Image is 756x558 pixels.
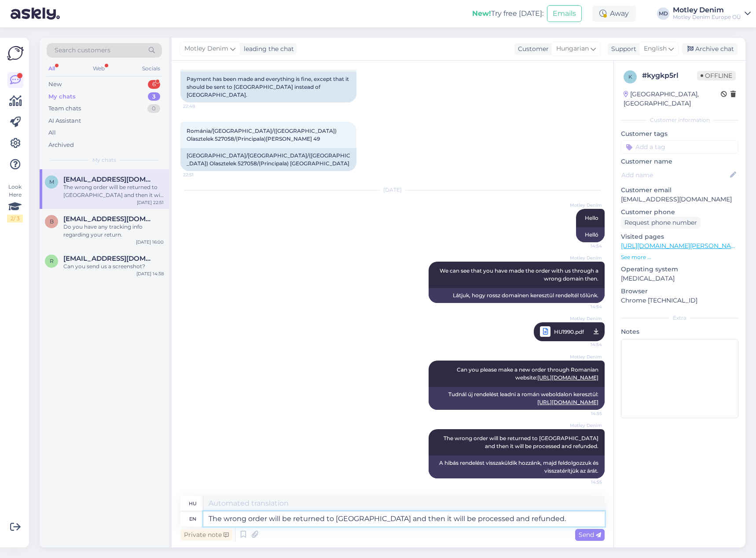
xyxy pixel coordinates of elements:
[63,183,164,199] div: The wrong order will be returned to [GEOGRAPHIC_DATA] and then it will be processed and refunded.
[147,104,160,113] div: 0
[569,202,602,208] span: Motley Denim
[7,215,23,222] div: 2 / 3
[569,354,602,360] span: Motley Denim
[189,511,196,526] div: en
[429,288,605,303] div: Látjuk, hogy rossz domainen keresztül rendeltél tőlünk.
[429,387,605,410] div: Tudnál új rendelést leadni a román weboldalon keresztül:
[137,199,164,206] div: [DATE] 22:51
[457,366,600,381] span: Can you please make a new order through Romanian website:
[49,179,54,185] span: m
[673,14,741,21] div: Motley Denim Europe OÜ
[180,529,232,541] div: Private note
[569,479,602,485] span: 14:55
[180,148,356,171] div: [GEOGRAPHIC_DATA]/[GEOGRAPHIC_DATA]/([GEOGRAPHIC_DATA]) Olasztelek 527058/(Principala) [GEOGRAPHI...
[547,5,582,22] button: Emails
[48,117,81,125] div: AI Assistant
[63,215,155,223] span: bernardpierre01480@gmail.com
[682,43,738,55] div: Archive chat
[63,263,164,270] div: Can you send us a screenshot?
[183,103,216,109] span: 22:48
[48,104,81,113] div: Team chats
[63,175,155,183] span: mihaly1986@yahoo.com
[642,70,697,81] div: # kygkp5rl
[7,45,24,62] img: Askly Logo
[621,116,738,124] div: Customer information
[7,183,23,222] div: Look Here
[621,314,738,322] div: Extra
[50,258,54,264] span: R
[92,156,116,164] span: My chats
[621,217,701,229] div: Request phone number
[472,9,491,18] b: New!
[429,456,605,478] div: A hibás rendelést visszaküldik hozzánk, majd feldolgozzuk és visszatérítjük az árát.
[592,6,636,22] div: Away
[554,326,584,337] span: HU1990.pdf
[621,208,738,217] p: Customer phone
[48,80,62,89] div: New
[579,531,601,539] span: Send
[183,171,216,178] span: 22:51
[657,7,669,20] div: MD
[608,44,636,54] div: Support
[621,129,738,139] p: Customer tags
[624,90,721,108] div: [GEOGRAPHIC_DATA], [GEOGRAPHIC_DATA]
[621,242,742,250] a: [URL][DOMAIN_NAME][PERSON_NAME]
[621,186,738,195] p: Customer email
[576,227,605,242] div: Helló
[534,322,605,341] a: Motley DenimHU1990.pdf14:54
[569,422,602,429] span: Motley Denim
[628,73,632,80] span: k
[136,270,164,277] div: [DATE] 14:38
[537,399,598,405] a: [URL][DOMAIN_NAME]
[621,287,738,296] p: Browser
[47,63,57,74] div: All
[697,71,736,80] span: Offline
[621,232,738,241] p: Visited pages
[537,374,598,381] a: [URL][DOMAIN_NAME]
[91,63,106,74] div: Web
[673,7,741,14] div: Motley Denim
[621,296,738,305] p: Chrome [TECHNICAL_ID]
[48,141,74,150] div: Archived
[621,140,738,153] input: Add a tag
[148,80,160,89] div: 6
[240,44,294,54] div: leading the chat
[63,255,155,263] span: Rapsodie43@yahoo.com
[187,128,338,142] span: Románia/[GEOGRAPHIC_DATA]/([GEOGRAPHIC_DATA]) Olasztelek 527058/(Principala)[PERSON_NAME] 49
[569,255,602,261] span: Motley Denim
[556,44,589,54] span: Hungarian
[621,327,738,336] p: Notes
[585,215,598,221] span: Hello
[621,274,738,283] p: [MEDICAL_DATA]
[569,303,602,310] span: 14:54
[180,186,605,194] div: [DATE]
[184,44,228,54] span: Motley Denim
[189,496,197,511] div: hu
[148,92,160,101] div: 3
[569,243,602,249] span: 14:54
[440,267,600,282] span: We can see that you have made the order with us through a wrong domain then.
[621,170,728,180] input: Add name
[48,92,76,101] div: My chats
[621,195,738,204] p: [EMAIL_ADDRESS][DOMAIN_NAME]
[55,46,110,55] span: Search customers
[569,339,602,350] span: 14:54
[673,7,751,21] a: Motley DenimMotley Denim Europe OÜ
[136,239,164,245] div: [DATE] 16:00
[621,253,738,261] p: See more ...
[472,8,543,19] div: Try free [DATE]:
[444,435,600,449] span: The wrong order will be returned to [GEOGRAPHIC_DATA] and then it will be processed and refunded.
[621,157,738,166] p: Customer name
[644,44,667,54] span: English
[63,223,164,239] div: Do you have any tracking info regarding your return.
[140,63,162,74] div: Socials
[180,72,356,102] div: Payment has been made and everything is fine, except that it should be sent to [GEOGRAPHIC_DATA] ...
[569,315,602,322] span: Motley Denim
[48,128,56,137] div: All
[569,410,602,417] span: 14:55
[50,218,54,225] span: b
[514,44,549,54] div: Customer
[621,265,738,274] p: Operating system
